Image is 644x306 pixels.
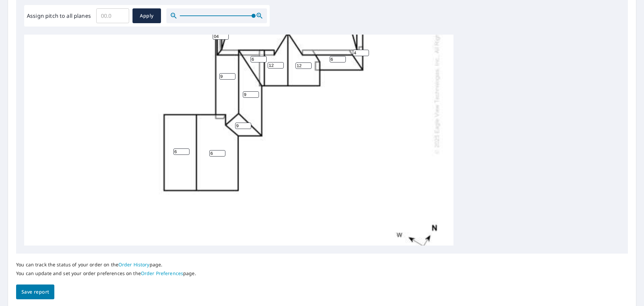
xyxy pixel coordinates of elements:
p: You can track the status of your order on the page. [16,262,196,268]
button: Save report [16,285,54,300]
p: You can update and set your order preferences on the page. [16,270,196,276]
button: Apply [132,8,161,23]
a: Order History [118,261,150,268]
a: Order Preferences [141,270,183,276]
span: Save report [21,288,49,296]
label: Assign pitch to all planes [27,12,91,20]
span: Apply [138,12,156,20]
input: 00.0 [96,6,129,25]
